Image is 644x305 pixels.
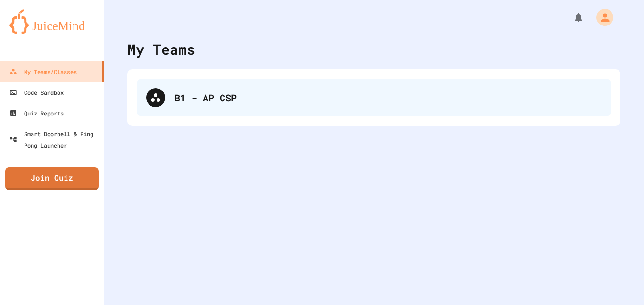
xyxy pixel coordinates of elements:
[9,107,64,119] div: Quiz Reports
[9,128,100,151] div: Smart Doorbell & Ping Pong Launcher
[174,91,602,105] div: B1 - AP CSP
[127,39,195,60] div: My Teams
[9,87,64,98] div: Code Sandbox
[9,9,94,34] img: logo-orange.svg
[137,79,611,116] div: B1 - AP CSP
[586,7,616,28] div: My Account
[9,66,77,77] div: My Teams/Classes
[5,167,99,190] a: Join Quiz
[555,9,586,25] div: My Notifications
